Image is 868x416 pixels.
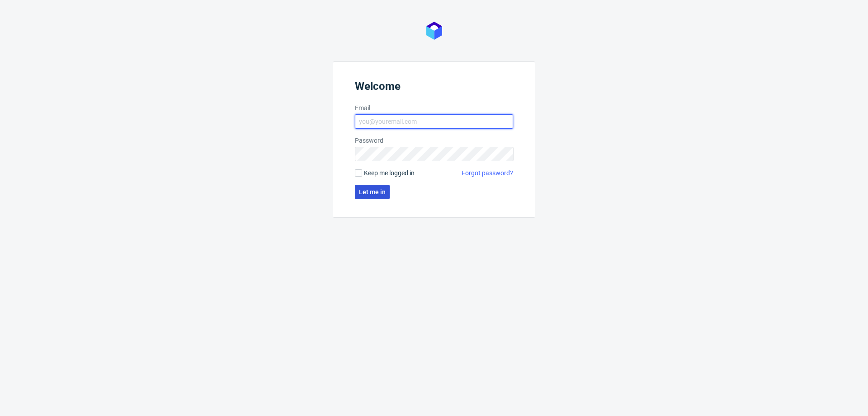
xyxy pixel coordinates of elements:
[364,168,415,178] span: Keep me logged in
[355,136,513,145] label: Password
[359,189,386,195] span: Let me in
[355,80,513,96] header: Welcome
[355,103,513,112] label: Email
[355,114,513,129] input: you@youremail.com
[355,185,390,199] button: Let me in
[462,168,513,178] a: Forgot password?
